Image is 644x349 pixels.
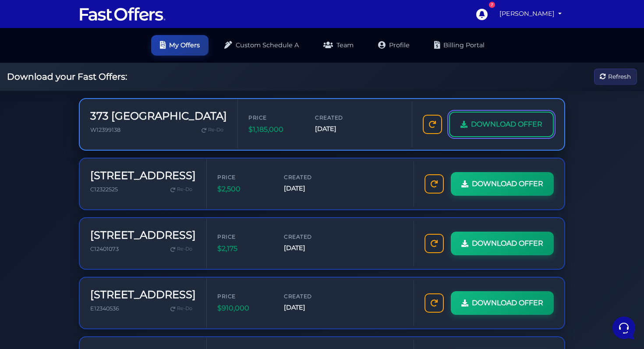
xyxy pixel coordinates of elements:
[90,186,118,193] span: C12322525
[208,126,223,134] span: Re-Do
[496,5,565,22] a: [PERSON_NAME]
[284,183,336,194] span: [DATE]
[472,238,543,249] span: DOWNLOAD OFFER
[90,246,119,252] span: C12401073
[28,63,46,81] img: dark
[284,233,336,241] span: Created
[177,186,192,194] span: Re-Do
[471,4,492,24] a: 7
[151,35,209,56] a: My Offers
[198,124,227,136] a: Re-Do
[136,281,147,289] p: Help
[90,110,227,123] h3: 373 [GEOGRAPHIC_DATA]
[608,72,631,81] span: Refresh
[90,127,120,133] span: W12399138
[14,63,32,81] img: dark
[61,268,115,289] button: Messages
[611,315,637,341] iframe: Customerly Messenger Launcher
[284,173,336,181] span: Created
[90,229,196,242] h3: [STREET_ADDRESS]
[114,268,168,289] button: Help
[594,69,637,85] button: Refresh
[369,35,418,56] a: Profile
[425,35,493,56] a: Billing Portal
[142,49,161,56] a: See all
[167,303,196,314] a: Re-Do
[14,49,71,56] span: Your Conversations
[109,123,161,130] a: Open Help Center
[284,292,336,300] span: Created
[20,141,143,150] input: Search for an Article...
[472,178,543,190] span: DOWNLOAD OFFER
[489,2,495,8] div: 7
[217,292,270,300] span: Price
[217,173,270,181] span: Price
[248,113,301,122] span: Price
[26,281,41,289] p: Home
[90,305,119,312] span: E12340536
[217,233,270,241] span: Price
[315,113,368,122] span: Created
[63,93,123,100] span: Start a Conversation
[216,35,308,56] a: Custom Schedule A
[449,112,554,137] a: DOWNLOAD OFFER
[14,123,60,130] span: Find an Answer
[7,7,147,35] h2: Hello [PERSON_NAME] 👋
[284,243,336,253] span: [DATE]
[7,71,127,82] h2: Download your Fast Offers:
[472,297,543,309] span: DOWNLOAD OFFER
[451,291,554,315] a: DOWNLOAD OFFER
[217,183,270,195] span: $2,500
[167,184,196,195] a: Re-Do
[284,303,336,313] span: [DATE]
[90,169,196,182] h3: [STREET_ADDRESS]
[177,305,192,313] span: Re-Do
[167,243,196,255] a: Re-Do
[14,88,161,105] button: Start a Conversation
[7,268,61,289] button: Home
[451,232,554,255] a: DOWNLOAD OFFER
[75,281,100,289] p: Messages
[90,289,196,301] h3: [STREET_ADDRESS]
[217,303,270,314] span: $910,000
[217,243,270,254] span: $2,175
[315,124,368,134] span: [DATE]
[177,245,192,253] span: Re-Do
[451,172,554,196] a: DOWNLOAD OFFER
[248,124,301,135] span: $1,185,000
[315,35,362,56] a: Team
[471,119,542,130] span: DOWNLOAD OFFER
